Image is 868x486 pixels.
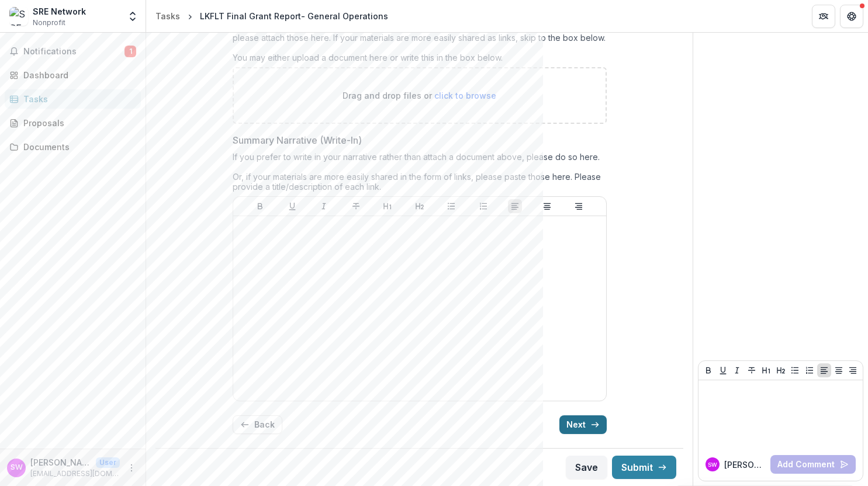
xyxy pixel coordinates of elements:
button: Bold [701,363,715,377]
button: Notifications1 [5,42,141,61]
div: Dashboard [23,69,132,81]
button: Add Comment [770,455,856,474]
p: Drag and drop files or [343,89,496,102]
button: Align Center [540,199,554,213]
button: Save [566,456,607,479]
div: LKFLT Final Grant Report- General Operations [200,10,388,22]
button: More [125,461,139,475]
button: Strike [349,199,363,213]
p: [PERSON_NAME] [724,459,766,471]
div: If you prefer to write in your narrative rather than attach a document above, please do so here. ... [233,152,607,196]
button: Heading 2 [413,199,427,213]
button: Align Left [817,363,831,377]
p: [EMAIL_ADDRESS][DOMAIN_NAME] [30,468,120,479]
span: Nonprofit [33,18,65,28]
button: Underline [285,199,299,213]
div: Shaina Wasserman [708,462,717,468]
button: Back [233,415,282,434]
img: SRE Network [9,7,28,26]
button: Ordered List [803,363,817,377]
button: Italicize [317,199,331,213]
button: Align Right [846,363,860,377]
span: 1 [125,46,136,57]
a: Tasks [5,89,141,109]
div: SRE Network [33,5,86,18]
button: Heading 2 [774,363,788,377]
button: Heading 1 [381,199,395,213]
button: Ordered List [476,199,490,213]
p: User [96,457,120,468]
a: Proposals [5,113,141,133]
button: Bold [253,199,267,213]
a: Tasks [151,8,185,25]
div: Shaina Wasserman [11,464,23,471]
div: Proposals [23,117,132,129]
button: Open entity switcher [125,5,141,28]
a: Documents [5,137,141,157]
button: Bullet List [788,363,802,377]
span: Notifications [23,47,125,57]
nav: breadcrumb [151,8,393,25]
button: Strike [745,363,759,377]
button: Partners [812,5,835,28]
button: Heading 1 [759,363,773,377]
div: Tasks [155,10,180,22]
span: click to browse [434,91,496,100]
div: Documents [23,141,132,153]
button: Align Left [508,199,522,213]
button: Align Center [832,363,846,377]
button: Next [559,415,607,434]
button: Get Help [840,5,863,28]
p: Summary Narrative (Write-In) [233,133,362,147]
div: Tasks [23,93,132,105]
button: Italicize [730,363,744,377]
button: Bullet List [444,199,458,213]
a: Dashboard [5,65,141,85]
p: [PERSON_NAME] [30,456,91,468]
button: Submit [612,456,676,479]
button: Align Right [572,199,586,213]
button: Underline [716,363,730,377]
